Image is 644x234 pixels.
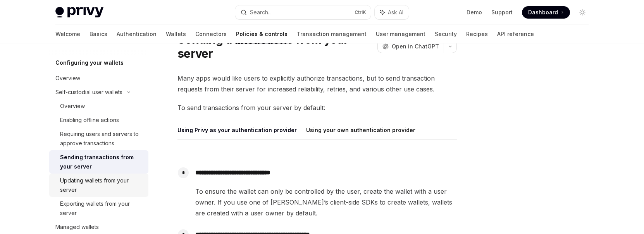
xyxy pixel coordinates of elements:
div: Enabling offline actions [60,115,119,125]
div: Updating wallets from your server [60,176,144,194]
a: Requiring users and servers to approve transactions [49,127,148,150]
span: Ask AI [388,9,403,16]
div: Exporting wallets from your server [60,199,144,218]
a: Basics [90,25,107,43]
img: light logo [55,7,103,18]
span: Open in ChatGPT [392,43,439,50]
a: Welcome [55,25,80,43]
button: Using your own authentication provider [306,121,415,139]
a: Dashboard [522,6,570,19]
div: Self-custodial user wallets [55,88,122,97]
span: To send transactions from your server by default: [177,102,457,113]
span: Ctrl K [355,9,366,15]
a: Authentication [117,25,157,43]
button: Using Privy as your authentication provider [177,121,297,139]
a: API reference [497,25,534,43]
button: Toggle dark mode [576,6,589,19]
a: Wallets [166,25,186,43]
span: Dashboard [528,9,558,16]
div: Overview [55,74,80,83]
a: Policies & controls [236,25,288,43]
a: Enabling offline actions [49,113,148,127]
a: Overview [49,99,148,113]
span: To ensure the wallet can only be controlled by the user, create the wallet with a user owner. If ... [195,186,456,219]
a: Managed wallets [49,220,148,234]
a: Connectors [195,25,227,43]
a: Security [435,25,457,43]
button: Search...CtrlK [235,5,371,19]
a: Exporting wallets from your server [49,197,148,220]
a: Transaction management [297,25,367,43]
button: Open in ChatGPT [377,40,444,53]
a: Sending transactions from your server [49,150,148,174]
div: Overview [60,102,85,111]
h5: Configuring your wallets [55,58,124,67]
div: Managed wallets [55,222,99,232]
a: Updating wallets from your server [49,174,148,197]
a: Recipes [466,25,488,43]
button: Ask AI [375,5,409,19]
div: Requiring users and servers to approve transactions [60,129,144,148]
a: User management [376,25,425,43]
a: Demo [467,9,482,16]
h1: Sending transactions from your server [177,33,374,60]
span: Many apps would like users to explicitly authorize transactions, but to send transaction requests... [177,73,457,95]
a: Overview [49,71,148,85]
div: Sending transactions from your server [60,153,144,171]
a: Support [491,9,513,16]
div: Search... [250,8,272,17]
